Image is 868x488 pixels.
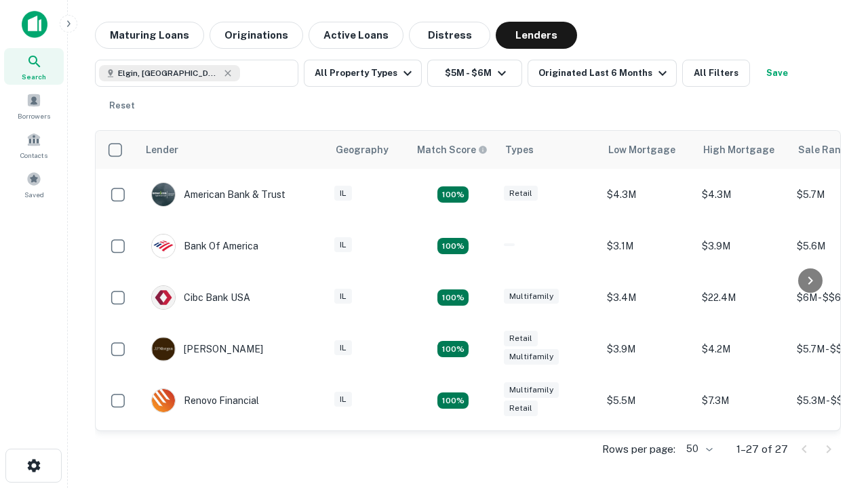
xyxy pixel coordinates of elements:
[334,392,352,407] div: IL
[334,237,352,253] div: IL
[600,375,695,426] td: $5.5M
[528,60,677,87] button: Originated Last 6 Months
[755,60,799,87] button: Save your search to get updates of matches that match your search criteria.
[4,87,64,124] a: Borrowers
[538,65,671,81] div: Originated Last 6 Months
[504,349,559,365] div: Multifamily
[210,22,303,49] button: Originations
[138,131,328,169] th: Lender
[334,186,352,201] div: IL
[504,401,538,416] div: Retail
[695,323,790,375] td: $4.2M
[417,142,488,157] div: Capitalize uses an advanced AI algorithm to match your search with the best lender. The match sco...
[437,238,469,254] div: Matching Properties: 4, hasApolloMatch: undefined
[437,392,469,409] div: Matching Properties: 4, hasApolloMatch: undefined
[695,426,790,478] td: $3.1M
[736,441,788,457] p: 1–27 of 27
[600,220,695,272] td: $3.1M
[22,71,46,82] span: Search
[505,142,534,158] div: Types
[151,388,259,413] div: Renovo Financial
[600,323,695,375] td: $3.9M
[95,22,204,49] button: Maturing Loans
[336,142,389,158] div: Geography
[504,331,538,346] div: Retail
[417,142,485,157] h6: Match Score
[151,182,285,207] div: American Bank & Trust
[304,60,422,87] button: All Property Types
[151,337,263,361] div: [PERSON_NAME]
[437,341,469,357] div: Matching Properties: 4, hasApolloMatch: undefined
[24,189,44,200] span: Saved
[602,441,675,457] p: Rows per page:
[504,186,538,201] div: Retail
[151,285,250,310] div: Cibc Bank USA
[695,169,790,220] td: $4.3M
[497,131,600,169] th: Types
[427,60,522,87] button: $5M - $6M
[600,272,695,323] td: $3.4M
[703,142,774,158] div: High Mortgage
[152,338,175,361] img: picture
[695,220,790,272] td: $3.9M
[600,169,695,220] td: $4.3M
[152,235,175,258] img: picture
[496,22,577,49] button: Lenders
[18,110,50,121] span: Borrowers
[4,166,64,203] a: Saved
[695,375,790,426] td: $7.3M
[4,127,64,163] a: Contacts
[682,60,750,87] button: All Filters
[22,11,47,38] img: capitalize-icon.png
[152,389,175,412] img: picture
[600,131,695,169] th: Low Mortgage
[608,142,675,158] div: Low Mortgage
[334,289,352,304] div: IL
[152,183,175,206] img: picture
[151,234,258,258] div: Bank Of America
[334,340,352,356] div: IL
[695,131,790,169] th: High Mortgage
[409,22,490,49] button: Distress
[504,382,559,398] div: Multifamily
[800,336,868,401] iframe: Chat Widget
[437,186,469,203] div: Matching Properties: 7, hasApolloMatch: undefined
[100,92,144,119] button: Reset
[152,286,175,309] img: picture
[146,142,178,158] div: Lender
[4,48,64,85] a: Search
[437,289,469,306] div: Matching Properties: 4, hasApolloMatch: undefined
[600,426,695,478] td: $2.2M
[695,272,790,323] td: $22.4M
[409,131,497,169] th: Capitalize uses an advanced AI algorithm to match your search with the best lender. The match sco...
[504,289,559,304] div: Multifamily
[681,439,715,459] div: 50
[328,131,409,169] th: Geography
[118,67,220,79] span: Elgin, [GEOGRAPHIC_DATA], [GEOGRAPHIC_DATA]
[309,22,403,49] button: Active Loans
[20,150,47,161] span: Contacts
